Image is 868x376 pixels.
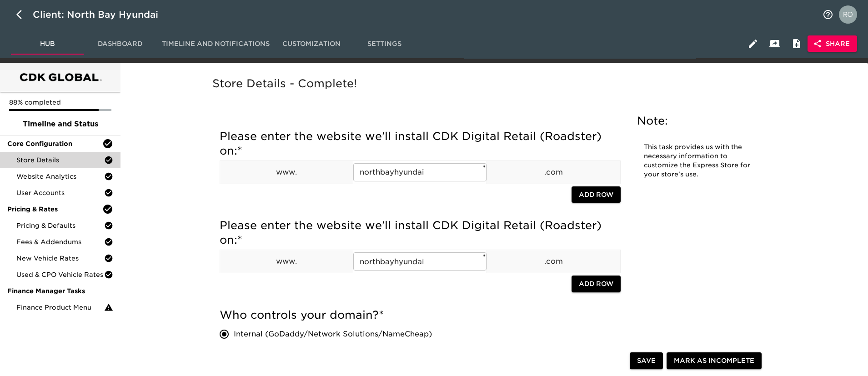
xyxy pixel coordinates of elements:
span: User Accounts [16,188,104,197]
span: Store Details [16,155,104,165]
p: .com [487,256,620,267]
span: Share [815,38,850,50]
span: Internal (GoDaddy/Network Solutions/NameCheap) [234,329,432,340]
button: Add Row [572,186,621,203]
p: This task provides us with the necessary information to customize the Express Store for your stor... [644,143,753,179]
span: Customization [281,38,342,50]
span: Timeline and Status [7,119,113,130]
span: Finance Product Menu [16,303,104,312]
span: Save [637,355,656,366]
span: Website Analytics [16,172,104,181]
button: notifications [817,4,839,25]
span: Hub [16,38,78,50]
span: Mark as Incomplete [674,355,754,366]
span: Fees & Addendums [16,237,104,246]
span: Add Row [579,189,613,201]
span: Pricing & Rates [7,205,102,214]
span: Settings [353,38,415,50]
span: Pricing & Defaults [16,221,104,230]
p: www. [220,167,353,178]
span: Timeline and Notifications [162,38,270,50]
p: 88% completed [9,98,111,107]
img: Profile [839,5,857,24]
h5: Who controls your domain? [220,308,621,322]
button: Add Row [572,276,621,292]
span: Finance Manager Tasks [7,286,113,296]
div: Client: North Bay Hyundai [33,7,171,22]
span: Dashboard [89,38,151,50]
button: Save [630,352,663,369]
button: Share [808,35,857,52]
p: www. [220,256,353,267]
h5: Please enter the website we'll install CDK Digital Retail (Roadster) on: [220,218,621,247]
span: Core Configuration [7,139,102,148]
button: Mark as Incomplete [667,352,762,369]
button: Edit Hub [742,33,764,55]
h5: Store Details - Complete! [212,76,773,91]
h5: Note: [637,114,760,128]
span: New Vehicle Rates [16,254,104,263]
span: Used & CPO Vehicle Rates [16,270,104,279]
h5: Please enter the website we'll install CDK Digital Retail (Roadster) on: [220,129,621,158]
p: .com [487,167,620,178]
span: Add Row [579,278,613,290]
